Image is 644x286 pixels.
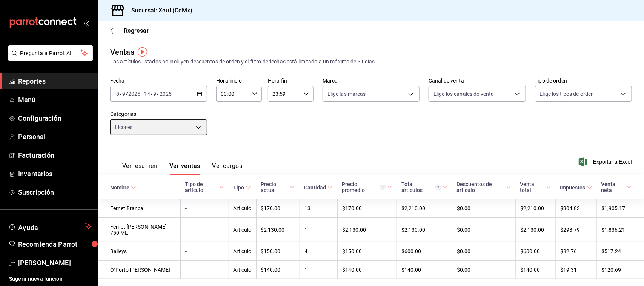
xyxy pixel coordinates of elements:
button: Pregunta a Parrot AI [8,45,93,61]
span: Sugerir nueva función [9,275,92,283]
span: - [141,91,143,97]
td: $82.76 [556,242,597,261]
td: $0.00 [452,242,516,261]
td: Artículo [229,199,256,218]
td: $140.00 [516,261,556,279]
span: Suscripción [18,187,92,197]
td: $2,130.00 [397,218,452,242]
td: Artículo [229,218,256,242]
span: Ayuda [18,222,82,231]
td: $293.79 [556,218,597,242]
td: Fernet [PERSON_NAME] 750 ML [98,218,180,242]
label: Hora inicio [216,78,262,84]
td: $304.83 [556,199,597,218]
img: Tooltip marker [138,47,147,57]
span: Facturación [18,150,92,160]
td: 13 [300,199,337,218]
span: Impuestos [560,185,592,191]
label: Marca [323,78,420,84]
div: Total artículos [401,181,441,193]
span: Pregunta a Parrot AI [20,49,81,57]
div: Cantidad [304,185,326,191]
td: $150.00 [256,242,300,261]
td: $600.00 [397,242,452,261]
td: 1 [300,218,337,242]
svg: Precio promedio = Total artículos / cantidad [380,185,386,190]
label: Hora fin [268,78,314,84]
button: open_drawer_menu [83,20,89,26]
div: Venta neta [601,181,625,193]
td: $2,210.00 [397,199,452,218]
div: Precio actual [261,181,288,193]
td: Artículo [229,261,256,279]
td: - [180,218,229,242]
span: Elige los tipos de orden [540,90,594,98]
label: Canal de venta [429,78,526,84]
span: Menú [18,95,92,105]
div: Venta total [520,181,544,193]
td: - [180,261,229,279]
span: Licores [115,123,132,131]
span: Tipo [233,185,251,191]
span: Recomienda Parrot [18,239,92,249]
div: Impuestos [560,185,586,191]
td: $140.00 [256,261,300,279]
span: / [157,91,159,97]
td: $170.00 [337,199,397,218]
td: $2,210.00 [516,199,556,218]
button: Ver resumen [122,162,157,175]
span: Venta total [520,181,551,193]
td: $600.00 [516,242,556,261]
input: -- [144,91,151,97]
td: $0.00 [452,199,516,218]
span: Descuentos de artículo [457,181,511,193]
span: Total artículos [401,181,448,193]
input: -- [153,91,157,97]
span: Regresar [124,27,149,34]
input: -- [122,91,126,97]
td: $150.00 [337,242,397,261]
td: - [180,199,229,218]
span: Precio actual [261,181,295,193]
span: / [120,91,122,97]
span: / [151,91,153,97]
td: $2,130.00 [337,218,397,242]
input: -- [116,91,120,97]
div: Ventas [110,46,134,58]
span: Configuración [18,113,92,123]
button: Ver ventas [169,162,200,175]
td: $0.00 [452,261,516,279]
h3: Sucursal: Xeul (CdMx) [125,6,193,15]
label: Categorías [110,112,207,117]
td: $1,836.21 [597,218,644,242]
td: $517.24 [597,242,644,261]
button: Exportar a Excel [580,157,632,166]
span: Elige los canales de venta [433,90,494,98]
svg: El total artículos considera cambios de precios en los artículos así como costos adicionales por ... [435,185,441,190]
div: Tipo [233,185,244,191]
input: ---- [159,91,172,97]
span: / [126,91,128,97]
button: Ver cargos [212,162,243,175]
div: Precio promedio [342,181,386,193]
td: $19.31 [556,261,597,279]
td: $140.00 [397,261,452,279]
td: Baileys [98,242,180,261]
td: Artículo [229,242,256,261]
span: Tipo de artículo [185,181,224,193]
label: Tipo de orden [535,78,632,84]
div: Nombre [110,185,129,191]
td: $2,130.00 [516,218,556,242]
div: Tipo de artículo [185,181,217,193]
button: Regresar [110,27,149,34]
td: $170.00 [256,199,300,218]
span: Nombre [110,185,136,191]
input: ---- [128,91,141,97]
td: $0.00 [452,218,516,242]
div: Los artículos listados no incluyen descuentos de orden y el filtro de fechas está limitado a un m... [110,58,632,66]
td: 4 [300,242,337,261]
td: $140.00 [337,261,397,279]
span: Personal [18,132,92,142]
